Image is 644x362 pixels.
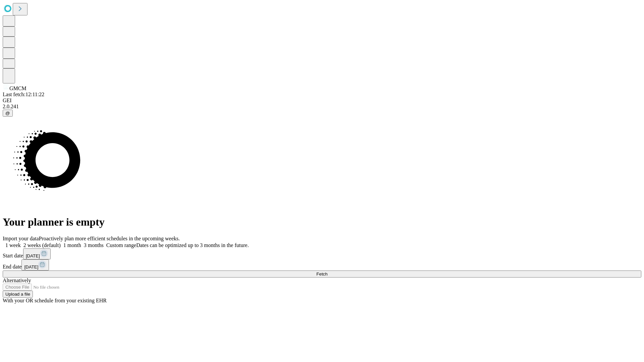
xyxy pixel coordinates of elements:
[3,236,39,241] span: Import your data
[106,242,136,248] span: Custom range
[9,85,26,91] span: GMCM
[3,270,641,278] button: Fetch
[3,259,641,270] div: End date
[3,104,641,110] div: 2.0.241
[3,110,13,117] button: @
[3,98,641,104] div: GEI
[3,216,641,228] h1: Your planner is empty
[26,253,40,258] span: [DATE]
[136,242,249,248] span: Dates can be optimized up to 3 months in the future.
[84,242,104,248] span: 3 months
[39,236,180,241] span: Proactively plan more efficient schedules in the upcoming weeks.
[23,242,61,248] span: 2 weeks (default)
[316,271,327,277] span: Fetch
[24,264,38,269] span: [DATE]
[3,298,107,303] span: With your OR schedule from your existing EHR
[3,248,641,259] div: Start date
[63,242,81,248] span: 1 month
[5,242,21,248] span: 1 week
[5,111,10,116] span: @
[3,278,31,283] span: Alternatively
[23,248,51,259] button: [DATE]
[21,259,49,270] button: [DATE]
[3,291,33,298] button: Upload a file
[3,92,44,97] span: Last fetch: 12:11:22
